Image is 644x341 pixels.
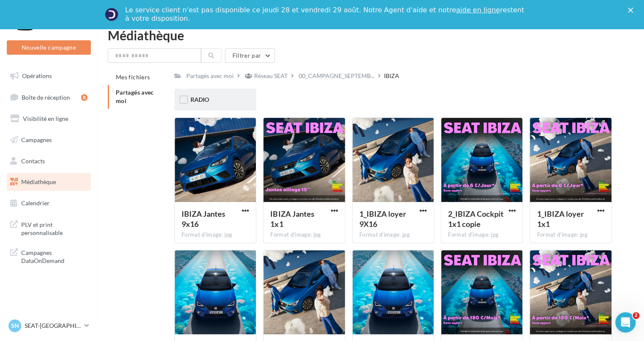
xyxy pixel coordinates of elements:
span: 00_CAMPAGNE_SEPTEMB... [299,72,375,80]
span: Mes fichiers [116,73,150,81]
span: Contacts [21,157,45,164]
iframe: Intercom live chat [615,312,636,333]
button: Filtrer par [225,48,275,63]
span: Visibilité en ligne [23,115,68,122]
span: RADIO [190,96,209,103]
span: 1_IBIZA loyer 1x1 [537,209,583,229]
div: Format d'image: jpg [182,231,249,239]
span: 2 [633,312,639,319]
div: Format d'image: jpg [270,231,338,239]
a: aide en ligne [456,6,500,14]
div: 8 [81,94,87,101]
div: Fermer [628,8,636,13]
span: Calendrier [21,199,50,207]
a: Opérations [5,67,92,85]
span: 2_IBIZA Cockpit 1x1 copie [448,209,504,229]
a: Contacts [5,152,92,170]
span: Médiathèque [21,178,56,185]
a: Boîte de réception8 [5,88,92,106]
div: Format d'image: jpg [359,231,427,239]
a: Campagnes [5,131,92,149]
span: 1_IBIZA loyer 9X16 [359,209,406,229]
span: IBIZA Jantes 1x1 [270,209,314,229]
div: Format d'image: jpg [448,231,515,239]
img: Profile image for Service-Client [105,8,118,21]
div: IBIZA [384,72,399,80]
a: Visibilité en ligne [5,110,92,128]
div: Format d'image: jpg [537,231,604,239]
button: Nouvelle campagne [7,40,91,55]
a: PLV et print personnalisable [5,215,92,240]
span: SN [11,321,19,330]
span: Boîte de réception [22,93,70,101]
span: Campagnes [21,136,52,143]
a: Calendrier [5,194,92,212]
span: PLV et print personnalisable [21,219,87,237]
div: Partagés avec moi [186,72,234,80]
div: Le service client n'est pas disponible ce jeudi 28 et vendredi 29 août. Notre Agent d'aide et not... [125,6,526,23]
span: Partagés avec moi [116,89,154,104]
a: Campagnes DataOnDemand [5,243,92,268]
a: Médiathèque [5,173,92,191]
div: Réseau SEAT [254,72,288,80]
div: Médiathèque [108,29,634,42]
span: Campagnes DataOnDemand [21,247,87,265]
span: Opérations [22,72,52,79]
span: IBIZA Jantes 9x16 [182,209,225,229]
p: SEAT-[GEOGRAPHIC_DATA] [25,321,81,330]
a: SN SEAT-[GEOGRAPHIC_DATA] [7,318,91,334]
